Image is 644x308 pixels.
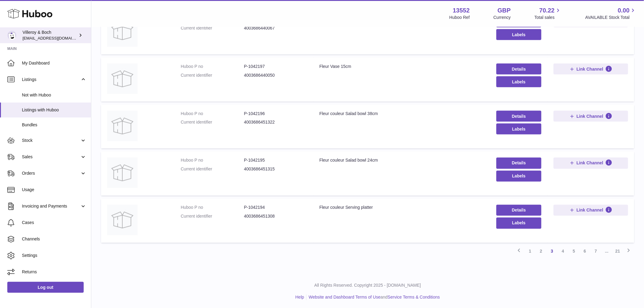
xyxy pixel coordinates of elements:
[534,6,562,20] a: 70.22 Total sales
[296,295,304,300] a: Help
[558,246,569,257] a: 4
[585,6,637,20] a: 0.00 AVAILABLE Stock Total
[450,15,470,20] div: Huboo Ref
[244,111,307,117] dd: P-1042196
[496,205,542,216] a: Details
[320,111,484,117] div: Fleur couleur Salad bowl 38cm
[554,158,628,169] button: Link Channel
[22,122,86,128] span: Bundles
[22,170,80,176] span: Orders
[612,246,623,257] a: 21
[22,77,80,82] span: Listings
[388,295,440,300] a: Service Terms & Conditions
[496,29,542,40] button: Labels
[453,6,470,15] strong: 13552
[496,218,542,229] button: Labels
[22,236,86,242] span: Channels
[181,25,244,31] dt: Current identifier
[22,107,86,113] span: Listings with Huboo
[569,246,579,257] a: 5
[496,76,542,87] button: Labels
[181,166,244,172] dt: Current identifier
[496,64,542,75] a: Details
[244,205,307,211] dd: P-1042194
[22,138,80,143] span: Stock
[22,220,86,226] span: Cases
[320,64,484,69] div: Fleur Vase 15cm
[22,154,80,160] span: Sales
[496,171,542,182] button: Labels
[539,6,555,15] span: 70.22
[525,246,536,257] a: 1
[534,15,562,20] span: Total sales
[107,205,138,235] img: Fleur couleur Serving platter
[579,246,590,257] a: 6
[96,283,639,289] p: All Rights Reserved. Copyright 2025 - [DOMAIN_NAME]
[309,295,380,300] a: Website and Dashboard Terms of Use
[536,246,547,257] a: 2
[107,158,138,188] img: Fleur couleur Salad bowl 24cm
[496,158,542,169] a: Details
[577,160,604,166] span: Link Channel
[577,114,604,119] span: Link Channel
[22,203,80,209] span: Invoicing and Payments
[23,30,77,41] div: Villeroy & Boch
[22,92,86,98] span: Not with Huboo
[494,15,511,20] div: Currency
[306,295,440,300] li: and
[181,64,244,69] dt: Huboo P no
[244,72,307,78] dd: 4003686440050
[577,66,604,72] span: Link Channel
[181,119,244,125] dt: Current identifier
[554,111,628,122] button: Link Channel
[496,111,542,122] a: Details
[7,31,16,40] img: internalAdmin-13552@internal.huboo.com
[244,214,307,219] dd: 4003686451308
[320,158,484,163] div: Fleur couleur Salad bowl 24cm
[585,15,637,20] span: AVAILABLE Stock Total
[107,16,138,47] img: Fleur Vase 19cm
[590,246,601,257] a: 7
[7,282,84,293] a: Log out
[107,64,138,94] img: Fleur Vase 15cm
[181,158,244,163] dt: Huboo P no
[496,124,542,135] button: Labels
[244,64,307,69] dd: P-1042197
[244,158,307,163] dd: P-1042195
[244,25,307,31] dd: 4003686440067
[244,166,307,172] dd: 4003686451315
[181,72,244,78] dt: Current identifier
[22,253,86,258] span: Settings
[22,187,86,193] span: Usage
[107,111,138,141] img: Fleur couleur Salad bowl 38cm
[22,60,86,66] span: My Dashboard
[320,205,484,211] div: Fleur couleur Serving platter
[181,214,244,219] dt: Current identifier
[23,36,89,40] span: [EMAIL_ADDRESS][DOMAIN_NAME]
[181,205,244,211] dt: Huboo P no
[498,6,511,15] strong: GBP
[547,246,558,257] a: 3
[601,246,612,257] span: ...
[554,205,628,216] button: Link Channel
[577,208,604,213] span: Link Channel
[244,119,307,125] dd: 4003686451322
[554,64,628,75] button: Link Channel
[618,6,630,15] span: 0.00
[181,111,244,117] dt: Huboo P no
[22,269,86,275] span: Returns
